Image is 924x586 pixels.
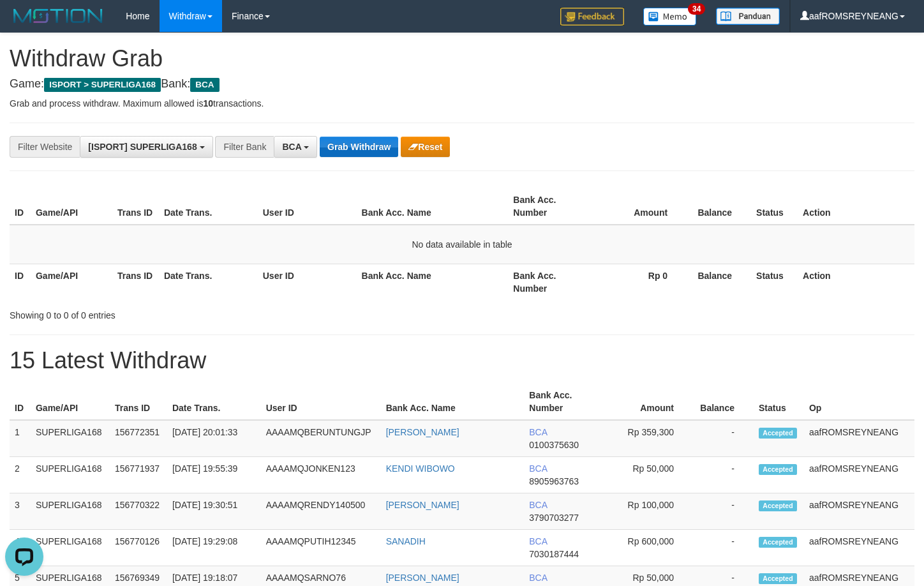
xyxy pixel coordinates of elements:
td: - [693,457,754,493]
td: AAAAMQPUTIH12345 [261,530,381,566]
button: Reset [401,137,450,157]
img: Feedback.jpg [560,8,624,26]
span: Accepted [759,428,797,439]
td: Rp 50,000 [601,457,693,493]
span: BCA [190,78,219,92]
td: [DATE] 20:01:33 [167,420,261,457]
th: Date Trans. [167,384,261,420]
th: Game/API [31,384,110,420]
th: ID [10,264,31,300]
td: aafROMSREYNEANG [804,420,914,457]
h4: Game: Bank: [10,78,914,91]
span: Copy 3790703277 to clipboard [529,513,579,523]
img: panduan.png [716,8,780,25]
td: aafROMSREYNEANG [804,457,914,493]
th: ID [10,384,31,420]
span: Accepted [759,573,797,584]
th: Trans ID [112,188,159,225]
th: Amount [601,384,693,420]
a: KENDI WIBOWO [386,463,455,474]
a: [PERSON_NAME] [386,573,459,583]
td: - [693,493,754,530]
td: [DATE] 19:29:08 [167,530,261,566]
th: Balance [687,188,751,225]
th: Action [798,264,914,300]
th: Bank Acc. Name [381,384,525,420]
a: [PERSON_NAME] [386,500,459,510]
td: SUPERLIGA168 [31,530,110,566]
th: Date Trans. [159,264,258,300]
td: 156771937 [110,457,167,493]
td: Rp 600,000 [601,530,693,566]
td: 3 [10,493,31,530]
td: AAAAMQBERUNTUNGJP [261,420,381,457]
th: User ID [261,384,381,420]
span: BCA [529,463,547,474]
td: aafROMSREYNEANG [804,530,914,566]
th: Game/API [31,264,112,300]
td: aafROMSREYNEANG [804,493,914,530]
th: Trans ID [110,384,167,420]
th: Bank Acc. Number [508,188,590,225]
span: BCA [529,536,547,546]
span: Copy 0100375630 to clipboard [529,440,579,450]
td: 1 [10,420,31,457]
a: SANADIH [386,536,426,546]
th: Bank Acc. Name [357,188,509,225]
div: Filter Bank [215,136,274,158]
td: SUPERLIGA168 [31,493,110,530]
th: Balance [693,384,754,420]
td: SUPERLIGA168 [31,457,110,493]
th: Amount [590,188,687,225]
td: Rp 100,000 [601,493,693,530]
span: BCA [529,500,547,510]
td: AAAAMQJONKEN123 [261,457,381,493]
span: [ISPORT] SUPERLIGA168 [88,142,197,152]
span: Accepted [759,464,797,475]
th: Bank Acc. Number [524,384,601,420]
th: Bank Acc. Number [508,264,590,300]
th: Action [798,188,914,225]
div: Showing 0 to 0 of 0 entries [10,304,375,322]
button: BCA [274,136,317,158]
button: [ISPORT] SUPERLIGA168 [80,136,212,158]
td: SUPERLIGA168 [31,420,110,457]
td: 2 [10,457,31,493]
th: Status [751,264,798,300]
td: AAAAMQRENDY140500 [261,493,381,530]
td: No data available in table [10,225,914,264]
p: Grab and process withdraw. Maximum allowed is transactions. [10,97,914,110]
th: ID [10,188,31,225]
span: BCA [282,142,301,152]
span: Accepted [759,500,797,511]
button: Open LiveChat chat widget [5,5,43,43]
th: User ID [258,264,357,300]
span: 34 [688,3,705,15]
th: Bank Acc. Name [357,264,509,300]
span: Copy 8905963763 to clipboard [529,476,579,486]
th: Rp 0 [590,264,687,300]
th: Date Trans. [159,188,258,225]
td: [DATE] 19:30:51 [167,493,261,530]
span: BCA [529,573,547,583]
td: Rp 359,300 [601,420,693,457]
th: Game/API [31,188,112,225]
td: 156770126 [110,530,167,566]
h1: 15 Latest Withdraw [10,348,914,373]
th: User ID [258,188,357,225]
td: - [693,420,754,457]
td: 4 [10,530,31,566]
span: BCA [529,427,547,437]
button: Grab Withdraw [320,137,398,157]
td: - [693,530,754,566]
th: Status [751,188,798,225]
a: [PERSON_NAME] [386,427,459,437]
h1: Withdraw Grab [10,46,914,71]
span: ISPORT > SUPERLIGA168 [44,78,161,92]
span: Accepted [759,537,797,548]
div: Filter Website [10,136,80,158]
td: [DATE] 19:55:39 [167,457,261,493]
strong: 10 [203,98,213,109]
th: Balance [687,264,751,300]
img: MOTION_logo.png [10,6,107,26]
